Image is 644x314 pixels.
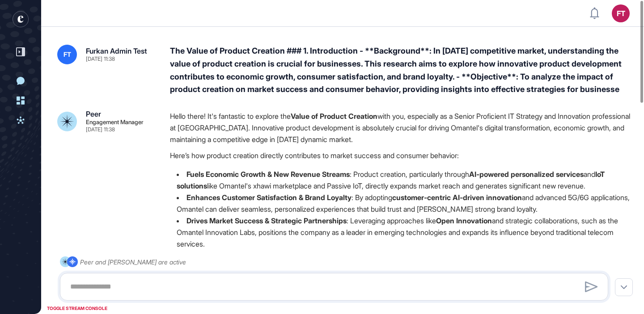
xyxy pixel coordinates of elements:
[86,127,115,132] div: [DATE] 11:38
[291,112,377,121] strong: Value of Product Creation
[86,56,115,62] div: [DATE] 11:38
[612,4,630,22] button: FT
[170,168,635,192] li: : Product creation, particularly through and like Omantel's xhawi marketplace and Passive IoT, di...
[45,303,110,314] div: TOGGLE STREAM CONSOLE
[86,119,144,125] div: Engagement Manager
[376,251,473,260] strong: sustainable design practices
[80,256,186,268] div: Peer and [PERSON_NAME] are active
[186,251,339,260] strong: Enables Sustainable & Future-Proof Solutions
[392,193,522,202] strong: customer-centric AI-driven innovation
[64,51,71,58] span: FT
[13,11,29,27] div: entrapeer-logo
[170,192,635,215] li: : By adopting and advanced 5G/6G applications, Omantel can deliver seamless, personalized experie...
[170,215,635,250] li: : Leveraging approaches like and strategic collaborations, such as the Omantel Innovation Labs, p...
[436,216,492,225] strong: Open Innovation
[186,170,350,179] strong: Fuels Economic Growth & New Revenue Streams
[170,110,635,145] p: Hello there! It's fantastic to explore the with you, especially as a Senior Proficient IT Strateg...
[170,150,635,161] p: Here’s how product creation directly contributes to market success and consumer behavior:
[170,250,635,273] li: : Integrating and developing products that align with long-term ESG goals ensures Omantel remains...
[86,110,101,117] div: Peer
[186,193,352,202] strong: Enhances Customer Satisfaction & Brand Loyalty
[86,47,147,54] div: Furkan Admin Test
[186,216,347,225] strong: Drives Market Success & Strategic Partnerships
[469,170,584,179] strong: AI-powered personalized services
[170,45,635,96] div: The Value of Product Creation ### 1. Introduction - **Background**: In [DATE] competitive market,...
